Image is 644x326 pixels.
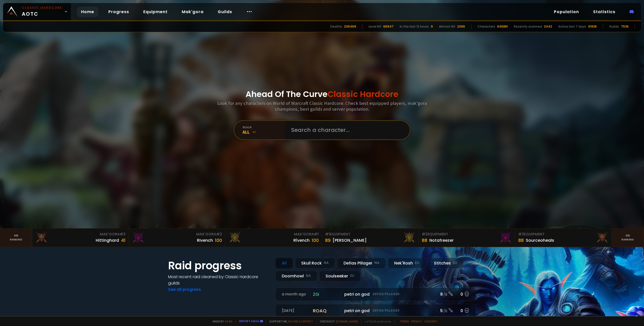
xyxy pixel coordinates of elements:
span: # 1 [314,232,319,237]
a: Progress [104,7,133,17]
small: EU [415,260,419,266]
div: 88 [518,237,524,244]
div: Active last 7 days [558,24,586,29]
div: In the last 12 hours [400,24,429,29]
span: # 3 [518,232,524,237]
a: Privacy [411,319,422,323]
a: Classic HardcoreAOTC [3,3,71,20]
a: Mak'Gora#2Rivench100 [129,229,226,247]
a: Terms [400,319,409,323]
div: Recently scanned [514,24,542,29]
a: Home [77,7,98,17]
div: 41 [121,237,126,244]
small: EU [453,260,457,266]
div: Equipment [422,232,512,237]
span: # 2 [422,232,428,237]
span: # 2 [216,232,222,237]
div: Nek'Rosh [388,258,426,269]
a: #2Equipment88Notafreezer [419,229,515,247]
div: Mak'Gora [35,232,126,237]
div: realm [243,125,285,129]
span: Checkout [316,319,358,323]
div: Equipment [325,232,415,237]
div: Rîvench [293,237,310,243]
a: Population [550,7,583,17]
a: Mak'Gora#1Rîvench100 [225,229,322,247]
input: Search a character... [288,121,404,139]
a: #1Equipment89[PERSON_NAME] [322,229,419,247]
div: Defias Pillager [337,258,386,269]
div: All [243,129,285,135]
div: Hittinghard [96,237,119,243]
small: NA [324,260,329,266]
div: Characters [477,24,495,29]
div: 9 [431,24,433,29]
a: Seeranking [612,229,644,247]
div: Doomhowl [275,271,317,281]
a: Mak'Gora#3Hittinghard41 [32,229,129,247]
div: 2066 [457,24,465,29]
span: Support me, [266,319,313,323]
span: # 3 [120,232,126,237]
a: Equipment [139,7,172,17]
a: Guilds [214,7,236,17]
a: Statistics [589,7,619,17]
h4: Most recent raid cleaned by Classic Hardcore guilds [168,274,269,286]
span: Made by [210,319,232,323]
small: EU [350,273,354,278]
span: AOTC [22,6,62,18]
div: 89 [325,237,331,244]
h1: Raid progress [168,258,269,274]
div: Deaths [330,24,342,29]
div: 7538 [621,24,629,29]
a: See all progress [168,287,201,292]
small: Classic Hardcore [22,6,62,10]
div: 100 [312,237,319,244]
a: Report a bug [239,319,259,323]
div: Mak'Gora [228,232,319,237]
small: NA [374,260,379,266]
div: 206469 [344,24,356,29]
div: 3442 [544,24,552,29]
small: NA [306,273,311,278]
a: Consent [424,319,437,323]
div: Equipment [518,232,609,237]
a: [DATE]roaqpetri on godDefias Pillager5 /60 [275,304,476,317]
div: [PERSON_NAME] [333,237,367,243]
a: [DOMAIN_NAME] [336,319,358,323]
a: Buy me a coffee [288,319,313,323]
div: Rivench [197,237,213,243]
div: 88 [422,237,427,244]
div: Guilds [609,24,619,29]
div: All [275,258,293,269]
a: a fan [225,319,232,323]
div: 10938 [588,24,597,29]
div: Stitches [428,258,464,269]
div: 66947 [383,24,394,29]
span: Classic Hardcore [328,88,398,100]
div: Soulseeker [319,271,361,281]
div: Skull Rock [295,258,335,269]
h1: Ahead Of The Curve [246,88,398,100]
div: Sourceoheals [526,237,554,243]
h3: Look for any characters on World of Warcraft Classic Hardcore. Check best equipped players, mak'g... [215,100,429,112]
span: v. d752d5 - production [361,319,391,323]
a: a month agozgpetri on godDefias Pillager8 /90 [275,288,476,301]
div: Level 60 [369,24,381,29]
div: Mak'Gora [132,232,222,237]
a: #3Equipment88Sourceoheals [515,229,612,247]
div: 846881 [497,24,508,29]
span: # 1 [325,232,330,237]
div: Almost 60 [439,24,455,29]
div: Notafreezer [429,237,454,243]
div: 100 [215,237,222,244]
a: Mak'gora [178,7,208,17]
